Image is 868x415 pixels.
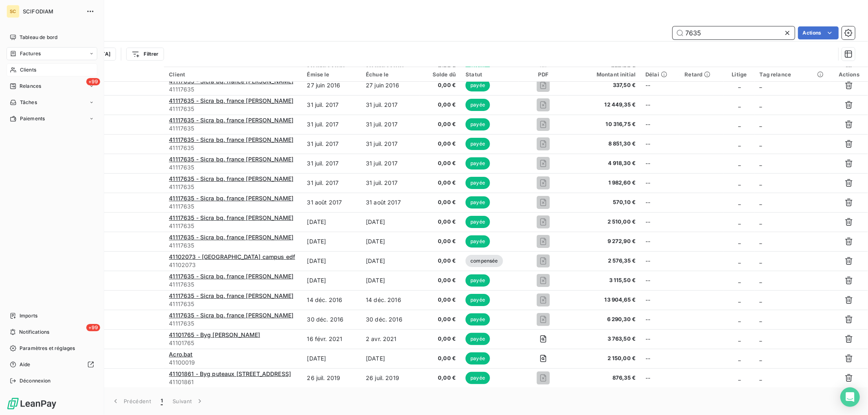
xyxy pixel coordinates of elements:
[573,101,636,109] span: 12 449,35 €
[425,140,456,148] span: 0,00 €
[760,277,762,284] span: _
[760,140,762,147] span: _
[361,290,420,310] td: 14 déc. 2016
[641,212,680,232] td: --
[169,124,297,133] span: 41117635
[169,195,293,202] span: 41117635 - Sicra bq. france [PERSON_NAME]
[760,179,762,186] span: _
[641,232,680,251] td: --
[641,349,680,368] td: --
[573,140,636,148] span: 8 851,30 €
[169,319,297,328] span: 41117635
[161,397,163,405] span: 1
[760,335,762,342] span: _
[302,134,361,154] td: 31 juil. 2017
[738,82,741,89] span: _
[641,251,680,271] td: --
[302,76,361,95] td: 27 juin 2016
[169,117,293,124] span: 41117635 - Sicra bq. france [PERSON_NAME]
[169,300,297,308] span: 41117635
[573,296,636,304] span: 13 904,65 €
[425,159,456,167] span: 0,00 €
[169,370,291,377] span: 41101861 - Byg puteaux [STREET_ADDRESS]
[307,71,356,78] div: Émise le
[302,329,361,349] td: 16 févr. 2021
[169,183,297,191] span: 41117635
[425,198,456,206] span: 0,00 €
[20,83,41,90] span: Relances
[169,71,297,78] div: Client
[760,238,762,245] span: _
[573,335,636,343] span: 3 763,50 €
[760,71,825,78] div: Tag relance
[738,238,741,245] span: _
[169,312,293,319] span: 41117635 - Sicra bq. france [PERSON_NAME]
[573,374,636,382] span: 876,35 €
[169,351,192,358] span: Acro.bat
[738,257,741,264] span: _
[840,387,860,407] div: Open Intercom Messenger
[20,50,41,57] span: Factures
[169,280,297,289] span: 41117635
[466,118,490,130] span: payée
[169,253,295,260] span: 41102073 - [GEOGRAPHIC_DATA] campus edf
[168,393,209,410] button: Suivant
[738,355,741,362] span: _
[760,101,762,108] span: _
[466,333,490,345] span: payée
[361,329,420,349] td: 2 avr. 2021
[425,257,456,265] span: 0,00 €
[169,144,297,152] span: 41117635
[760,160,762,167] span: _
[23,8,81,15] span: SCIFODIAM
[361,193,420,212] td: 31 août 2017
[573,315,636,324] span: 6 290,30 €
[466,235,490,248] span: payée
[169,378,297,386] span: 41101861
[169,136,293,143] span: 41117635 - Sicra bq. france [PERSON_NAME]
[738,374,741,381] span: _
[425,71,456,78] div: Solde dû
[673,26,795,39] input: Rechercher
[302,115,361,134] td: 31 juil. 2017
[361,368,420,388] td: 26 juil. 2019
[302,193,361,212] td: 31 août 2017
[361,310,420,329] td: 30 déc. 2016
[86,78,100,85] span: +99
[760,355,762,362] span: _
[760,374,762,381] span: _
[641,134,680,154] td: --
[425,81,456,89] span: 0,00 €
[738,121,741,128] span: _
[466,71,514,78] div: Statut
[361,251,420,271] td: [DATE]
[641,310,680,329] td: --
[169,339,297,347] span: 41101765
[425,120,456,128] span: 0,00 €
[466,216,490,228] span: payée
[20,361,31,368] span: Aide
[466,372,490,384] span: payée
[302,271,361,290] td: [DATE]
[641,271,680,290] td: --
[573,198,636,206] span: 570,10 €
[169,175,293,182] span: 41117635 - Sicra bq. france [PERSON_NAME]
[361,349,420,368] td: [DATE]
[760,296,762,303] span: _
[302,251,361,271] td: [DATE]
[425,276,456,285] span: 0,00 €
[641,115,680,134] td: --
[302,290,361,310] td: 14 déc. 2016
[641,76,680,95] td: --
[466,157,490,169] span: payée
[760,199,762,206] span: _
[302,232,361,251] td: [DATE]
[20,345,75,352] span: Paramètres et réglages
[20,66,36,74] span: Clients
[361,154,420,173] td: 31 juil. 2017
[641,329,680,349] td: --
[20,312,37,319] span: Imports
[425,335,456,343] span: 0,00 €
[169,359,297,367] span: 41100019
[86,324,100,331] span: +99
